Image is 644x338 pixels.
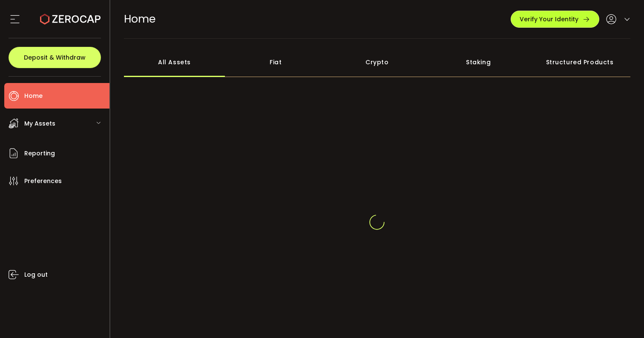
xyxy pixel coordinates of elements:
div: Structured Products [529,47,630,77]
div: Fiat [225,47,326,77]
button: Deposit & Withdraw [9,47,101,68]
span: Home [124,11,155,26]
span: Preferences [24,175,62,187]
div: Crypto [326,47,428,77]
div: Staking [428,47,529,77]
span: Deposit & Withdraw [24,54,86,60]
span: Home [24,90,43,102]
span: Verify Your Identity [520,16,578,22]
span: Log out [24,269,48,281]
span: Reporting [24,147,55,160]
button: Verify Your Identity [511,11,599,28]
div: All Assets [124,47,225,77]
span: My Assets [24,117,55,130]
